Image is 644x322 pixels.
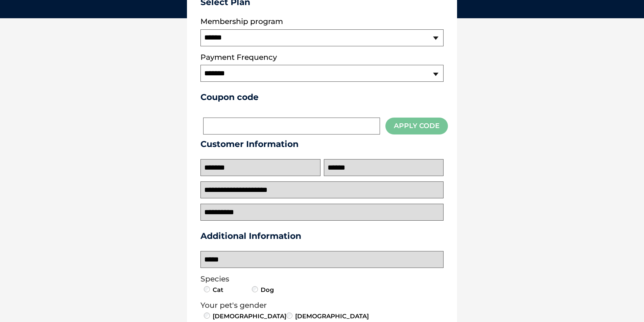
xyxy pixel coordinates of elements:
legend: Your pet's gender [200,301,444,310]
label: Membership program [200,17,444,26]
button: Apply Code [385,118,448,134]
h3: Customer Information [200,139,444,149]
legend: Species [200,275,444,283]
label: Payment Frequency [200,53,277,62]
h3: Additional Information [198,231,446,241]
h3: Coupon code [200,92,444,102]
